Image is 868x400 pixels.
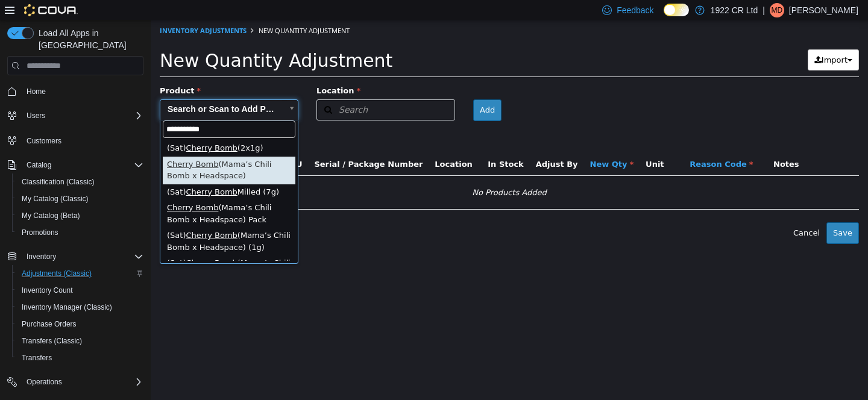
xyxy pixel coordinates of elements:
span: Catalog [27,160,51,170]
span: Transfers [22,353,52,363]
span: My Catalog (Beta) [17,208,143,223]
span: Inventory [22,249,143,264]
button: Users [22,108,50,123]
span: Purchase Orders [17,317,143,331]
button: Purchase Orders [12,316,148,333]
span: Transfers [17,351,143,365]
a: Inventory Manager (Classic) [17,300,117,314]
button: Adjustments (Classic) [12,265,148,282]
button: My Catalog (Classic) [12,190,148,207]
div: (Sat) Milled (7g) [12,164,145,181]
a: Adjustments (Classic) [17,266,96,281]
span: Promotions [22,228,58,237]
span: My Catalog (Classic) [22,194,89,204]
button: Inventory [22,249,61,264]
button: Promotions [12,224,148,241]
span: Classification (Classic) [22,177,95,187]
span: Cherry Bomb [35,123,86,133]
div: (Mama’s Chili Bomb x Headspace) [12,137,145,164]
span: Inventory Count [17,283,143,298]
div: Mike Dunn [770,3,784,17]
div: (Mama’s Chili Bomb x Headspace) Pack [12,180,145,208]
div: (Sat) (Mama’s Chili Bomb x Headspace) (1g) [12,208,145,236]
button: Transfers [12,349,148,366]
button: Inventory Manager (Classic) [12,299,148,316]
span: Cherry Bomb [16,140,68,149]
p: 1922 CR Ltd [711,3,758,17]
span: Cherry Bomb [16,183,68,192]
span: Feedback [617,4,653,16]
button: Home [2,83,148,100]
a: Promotions [17,225,63,240]
button: Operations [2,373,148,390]
img: Cova [24,4,78,16]
button: Customers [2,131,148,149]
input: Dark Mode [664,4,689,16]
button: Inventory Count [12,282,148,299]
span: Promotions [17,225,143,240]
span: Adjustments (Classic) [22,269,92,278]
button: Catalog [2,157,148,173]
span: Adjustments (Classic) [17,266,143,281]
span: Cherry Bomb [35,211,86,220]
a: My Catalog (Beta) [17,208,85,223]
a: Transfers (Classic) [17,334,87,348]
span: Home [22,84,143,99]
span: My Catalog (Beta) [22,211,80,220]
span: Users [22,108,143,123]
button: Inventory [2,248,148,265]
span: Operations [22,375,143,389]
button: Operations [22,375,67,389]
a: Home [22,84,51,99]
a: Customers [22,134,66,148]
span: Transfers (Classic) [17,334,143,348]
span: Transfers (Classic) [22,336,82,346]
span: Load All Apps in [GEOGRAPHIC_DATA] [34,27,143,51]
span: Inventory [27,252,56,261]
p: | [763,3,765,17]
span: Cherry Bomb [35,167,86,177]
span: Customers [27,136,61,146]
span: Inventory Manager (Classic) [22,302,112,312]
p: [PERSON_NAME] [789,3,858,17]
div: (Sat) (Mama’s Chili Bomb x Headspace) (14g) [12,236,145,263]
span: My Catalog (Classic) [17,192,143,206]
span: Operations [27,377,62,387]
span: Customers [22,133,143,148]
span: Classification (Classic) [17,175,143,189]
span: MD [772,3,783,17]
a: My Catalog (Classic) [17,192,93,206]
a: Purchase Orders [17,317,81,331]
span: Cherry Bomb [35,239,86,248]
button: Users [2,107,148,124]
button: Transfers (Classic) [12,333,148,349]
button: Catalog [22,158,56,172]
div: (Sat) (2x1g) [12,120,145,137]
button: My Catalog (Beta) [12,207,148,224]
a: Transfers [17,351,57,365]
span: Catalog [22,158,143,172]
a: Inventory Count [17,283,78,298]
a: Classification (Classic) [17,175,99,189]
span: Users [27,111,45,120]
span: Inventory Count [22,286,73,295]
span: Home [27,87,46,96]
span: Purchase Orders [22,319,77,329]
button: Classification (Classic) [12,173,148,190]
span: Inventory Manager (Classic) [17,300,143,314]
